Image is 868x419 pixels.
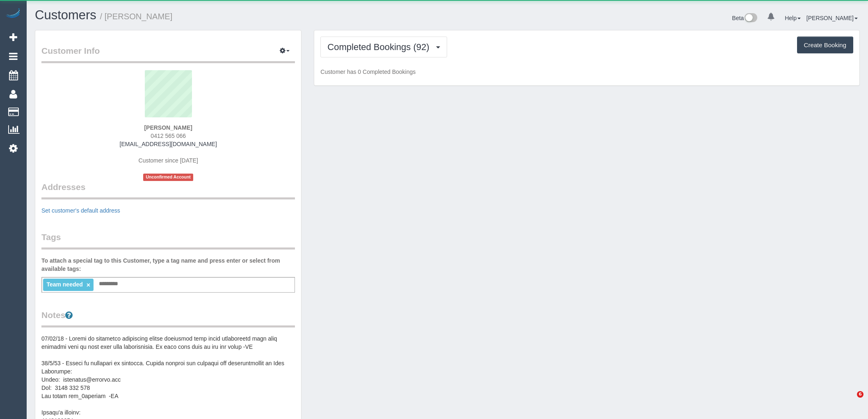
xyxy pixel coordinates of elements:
a: [PERSON_NAME] [806,15,858,21]
span: Team needed [46,281,82,288]
legend: Tags [41,231,295,250]
span: Customer since [DATE] [139,157,198,164]
a: Set customer's default address [41,207,120,214]
legend: Notes [41,309,295,327]
img: Automaid Logo [5,8,21,20]
img: New interface [744,13,757,24]
span: Completed Bookings (92) [327,42,433,52]
button: Create Booking [797,37,853,54]
a: Help [785,15,801,21]
small: / [PERSON_NAME] [100,12,173,21]
button: Completed Bookings (92) [320,37,447,57]
a: Beta [732,15,758,21]
strong: [PERSON_NAME] [144,124,192,131]
p: Customer has 0 Completed Bookings [320,68,853,76]
legend: Customer Info [41,45,295,63]
span: 6 [857,391,863,398]
a: Customers [35,8,96,22]
iframe: Intercom live chat [840,391,860,411]
a: × [87,282,90,288]
span: 0412 565 066 [151,133,186,139]
span: Unconfirmed Account [143,174,193,181]
label: To attach a special tag to this Customer, type a tag name and press enter or select from availabl... [41,256,295,273]
a: [EMAIL_ADDRESS][DOMAIN_NAME] [120,141,217,147]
